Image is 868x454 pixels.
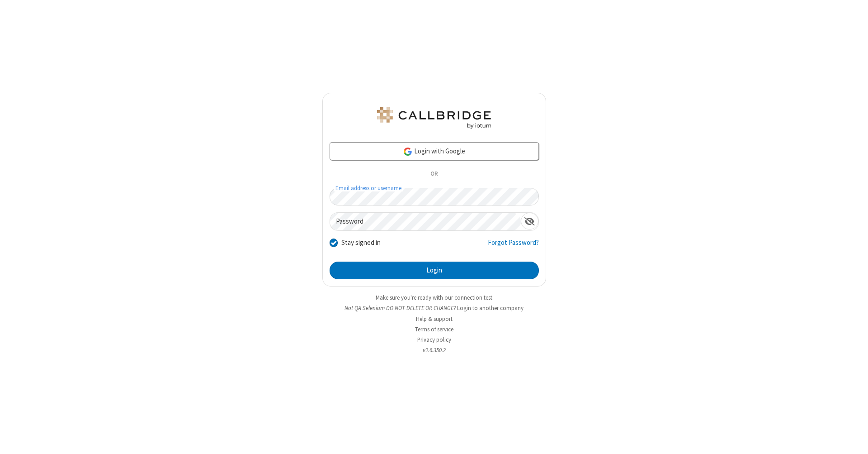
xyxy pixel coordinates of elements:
img: google-icon.png [403,147,413,157]
button: Login to another company [457,304,524,312]
a: Forgot Password? [488,238,539,255]
img: QA Selenium DO NOT DELETE OR CHANGE [375,107,493,129]
input: Email address or username [330,188,539,205]
li: v2.6.350.2 [322,346,546,354]
a: Login with Google [330,142,539,160]
button: Login [330,262,539,280]
a: Help & support [416,315,453,323]
div: Show password [521,213,538,229]
input: Password [330,213,521,230]
label: Stay signed in [341,238,381,248]
a: Make sure you're ready with our connection test [376,294,492,301]
a: Terms of service [415,325,453,333]
li: Not QA Selenium DO NOT DELETE OR CHANGE? [322,304,546,312]
span: OR [427,168,441,181]
a: Privacy policy [417,336,451,344]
